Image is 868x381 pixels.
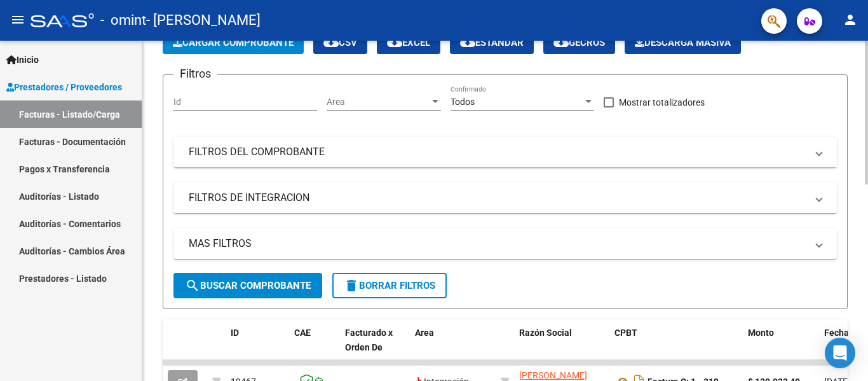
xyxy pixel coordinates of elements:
[173,137,837,167] mat-expansion-panel-header: FILTROS DEL COMPROBANTE
[146,6,261,34] span: - [PERSON_NAME]
[323,37,357,48] span: CSV
[460,37,524,48] span: Estandar
[451,97,475,107] span: Todos
[294,328,311,338] span: CAE
[460,34,475,50] mat-icon: cloud_download
[313,31,367,54] button: CSV
[231,328,239,338] span: ID
[173,273,322,298] button: Buscar Comprobante
[344,278,359,293] mat-icon: delete
[189,191,806,205] mat-panel-title: FILTROS DE INTEGRACION
[226,319,289,375] datatable-header-cell: ID
[635,37,731,48] span: Descarga Masiva
[344,280,435,291] span: Borrar Filtros
[173,37,294,48] span: Cargar Comprobante
[543,31,615,54] button: Gecros
[377,31,440,54] button: EXCEL
[185,280,311,291] span: Buscar Comprobante
[6,80,122,94] span: Prestadores / Proveedores
[332,273,447,298] button: Borrar Filtros
[519,328,572,338] span: Razón Social
[514,319,609,375] datatable-header-cell: Razón Social
[415,328,434,338] span: Area
[387,37,430,48] span: EXCEL
[619,95,705,110] span: Mostrar totalizadores
[289,319,340,375] datatable-header-cell: CAE
[748,328,774,338] span: Monto
[327,97,430,107] span: Area
[843,12,858,27] mat-icon: person
[100,6,146,34] span: - omint
[173,228,837,259] mat-expansion-panel-header: MAS FILTROS
[173,183,837,213] mat-expansion-panel-header: FILTROS DE INTEGRACION
[609,319,743,375] datatable-header-cell: CPBT
[173,65,217,83] h3: Filtros
[323,34,339,50] mat-icon: cloud_download
[825,338,855,368] div: Open Intercom Messenger
[6,53,39,67] span: Inicio
[743,319,819,375] datatable-header-cell: Monto
[553,34,569,50] mat-icon: cloud_download
[345,328,393,352] span: Facturado x Orden De
[553,37,605,48] span: Gecros
[189,145,806,159] mat-panel-title: FILTROS DEL COMPROBANTE
[185,278,200,293] mat-icon: search
[340,319,410,375] datatable-header-cell: Facturado x Orden De
[387,34,402,50] mat-icon: cloud_download
[625,31,741,54] app-download-masive: Descarga masiva de comprobantes (adjuntos)
[614,328,637,338] span: CPBT
[189,237,806,251] mat-panel-title: MAS FILTROS
[625,31,741,54] button: Descarga Masiva
[450,31,534,54] button: Estandar
[163,31,304,54] button: Cargar Comprobante
[519,370,587,380] span: [PERSON_NAME]
[410,319,496,375] datatable-header-cell: Area
[10,12,25,27] mat-icon: menu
